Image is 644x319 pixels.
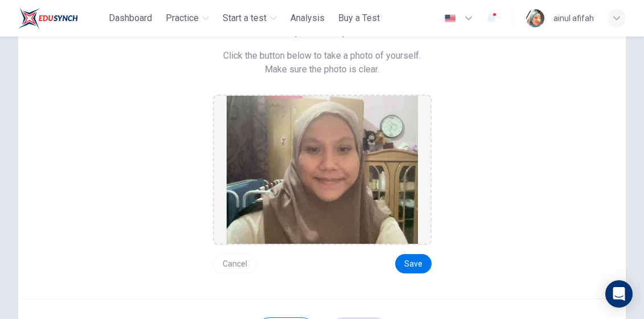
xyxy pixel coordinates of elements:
span: Dashboard [109,11,152,25]
button: Save [395,254,432,273]
span: Make sure the photo is clear. [265,63,379,76]
a: ELTC logo [18,7,104,30]
button: Practice [161,8,214,28]
img: en [443,14,457,23]
span: Practice [166,11,199,25]
button: Cancel [213,254,257,273]
span: Click the button below to take a photo of yourself. [223,49,421,63]
button: Dashboard [104,8,157,28]
span: Start a test [223,11,266,25]
img: Profile picture [526,9,544,27]
button: Buy a Test [334,8,384,28]
button: Start a test [218,8,281,28]
div: Open Intercom Messenger [605,280,633,308]
img: ELTC logo [18,7,78,30]
img: preview screemshot [227,96,418,244]
div: ainul afifah [553,11,594,25]
button: Analysis [286,8,329,28]
span: Analysis [290,11,325,25]
span: Buy a Test [338,11,380,25]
